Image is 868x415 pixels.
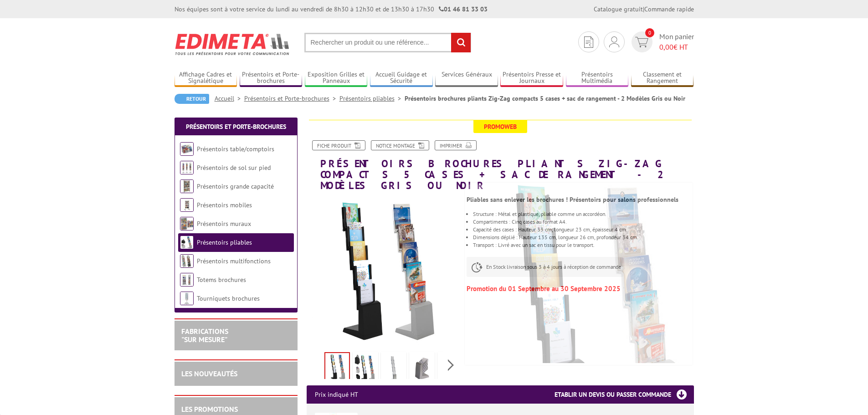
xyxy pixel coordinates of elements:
[439,354,461,382] img: presentoirs_zig_zag_noir_plie_noir_213200-2.jpg
[315,385,358,404] p: Prix indiqué HT
[435,140,477,150] a: Imprimer
[659,42,694,52] span: € HT
[635,37,648,47] img: devis rapide
[645,28,654,37] span: 0
[197,294,260,302] a: Tourniquets brochures
[594,5,694,14] div: |
[370,71,433,86] a: Accueil Guidage et Sécurité
[197,238,252,246] a: Présentoirs pliables
[411,354,433,382] img: presentoir_zig_zag_budget_sac_transport_215309_vide_plie.jpg
[566,71,629,86] a: Présentoirs Multimédia
[186,123,286,131] a: Présentoirs et Porte-brochures
[439,5,488,13] strong: 01 46 81 33 03
[584,36,593,48] img: devis rapide
[175,5,488,14] div: Nos équipes sont à votre service du lundi au vendredi de 8h30 à 12h30 et de 13h30 à 17h30
[312,140,365,150] a: Fiche produit
[180,254,194,268] img: Présentoirs multifonctions
[215,94,244,102] a: Accueil
[405,94,685,103] li: Présentoirs brochures pliants Zig-Zag compacts 5 cases + sac de rangement - 2 Modèles Gris ou Noir
[197,257,271,265] a: Présentoirs multifonctions
[180,217,194,231] img: Présentoirs muraux
[339,94,405,102] a: Présentoirs pliables
[644,5,694,13] a: Commande rapide
[180,161,194,174] img: Présentoirs de sol sur pied
[383,354,405,382] img: presentoir_zig_zag_budget_sac_transport_215309_vide_deplie.jpg
[473,120,527,133] span: Promoweb
[197,164,271,172] a: Présentoirs de sol sur pied
[659,42,673,51] span: 0,00
[175,27,291,61] img: Edimeta
[181,327,228,344] a: FABRICATIONS"Sur Mesure"
[180,292,194,305] img: Tourniquets brochures
[304,33,471,52] input: Rechercher un produit ou une référence...
[435,71,498,86] a: Services Généraux
[555,385,694,404] h3: Etablir un devis ou passer commande
[180,236,194,249] img: Présentoirs pliables
[180,273,194,287] img: Totems brochures
[371,140,429,150] a: Notice Montage
[305,71,368,86] a: Exposition Grilles et Panneaux
[244,94,339,102] a: Présentoirs et Porte-brochures
[307,196,460,349] img: presentoirs_zig_zag_noir_deplie_gris_noir_215309_213200_fiche_presentation.jpg
[197,201,252,209] a: Présentoirs mobiles
[175,94,209,104] a: Retour
[180,198,194,212] img: Présentoirs mobiles
[594,5,643,13] a: Catalogue gratuit
[631,71,694,86] a: Classement et Rangement
[609,36,619,47] img: devis rapide
[180,142,194,156] img: Présentoirs table/comptoirs
[180,179,194,193] img: Présentoirs grande capacité
[197,276,246,284] a: Totems brochures
[181,369,237,378] a: LES NOUVEAUTÉS
[659,31,694,52] span: Mon panier
[197,182,274,190] a: Présentoirs grande capacité
[325,353,349,381] img: presentoirs_zig_zag_noir_deplie_gris_noir_215309_213200_fiche_presentation.jpg
[500,71,563,86] a: Présentoirs Presse et Journaux
[240,71,303,86] a: Présentoirs et Porte-brochures
[175,71,237,86] a: Affichage Cadres et Signalétique
[451,33,471,52] input: rechercher
[447,358,455,373] span: Next
[197,145,274,153] a: Présentoirs table/comptoirs
[629,31,694,52] a: devis rapide 0 Mon panier 0,00€ HT
[197,220,251,228] a: Présentoirs muraux
[181,405,238,414] a: LES PROMOTIONS
[354,354,376,382] img: presentoirs_zig_zag_noir_deplies_gris_noir_215309_213200_avec_sac_pliees_exemples.jpg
